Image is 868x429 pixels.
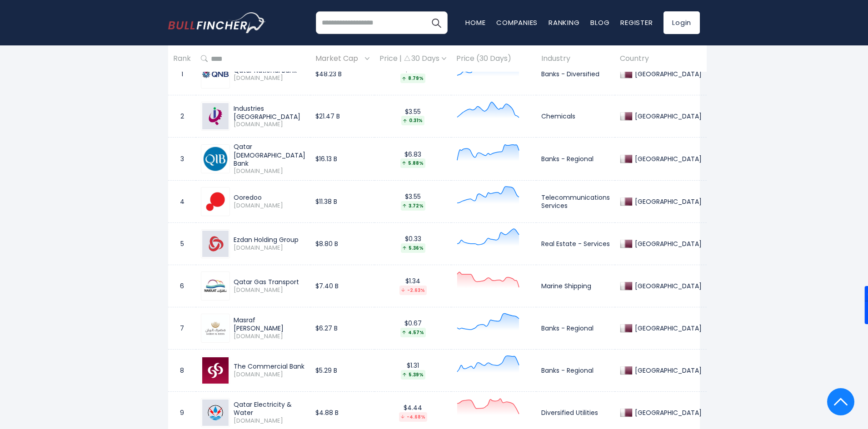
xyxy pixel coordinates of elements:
[536,138,615,180] td: Banks - Regional
[633,197,702,206] div: [GEOGRAPHIC_DATA]
[202,231,229,257] img: ERES.QA.png
[310,180,374,222] td: $11.38 B
[234,143,305,168] div: Qatar [DEMOGRAPHIC_DATA] Bank
[633,324,702,332] div: [GEOGRAPHIC_DATA]
[234,121,305,128] span: [DOMAIN_NAME]
[536,307,615,349] td: Banks - Regional
[633,409,702,417] div: [GEOGRAPHIC_DATA]
[379,277,446,295] div: $1.34
[663,11,700,34] a: Login
[234,286,305,294] span: [DOMAIN_NAME]
[496,18,538,27] a: Companies
[315,52,363,66] span: Market Cap
[379,361,446,379] div: $1.31
[168,138,196,180] td: 3
[202,103,229,129] img: IQCD.QA.png
[168,53,196,95] td: 1
[379,108,446,125] div: $3.55
[310,95,374,138] td: $21.47 B
[401,243,425,253] div: 5.36%
[536,265,615,307] td: Marine Shipping
[620,18,653,27] a: Register
[168,307,196,349] td: 7
[379,192,446,210] div: $3.55
[536,222,615,265] td: Real Estate - Services
[234,168,305,175] span: [DOMAIN_NAME]
[633,155,702,163] div: [GEOGRAPHIC_DATA]
[168,12,266,33] a: Go to homepage
[202,146,229,172] img: QIBK.QA.png
[549,18,579,27] a: Ranking
[168,12,266,33] img: bullfincher logo
[234,417,305,425] span: [DOMAIN_NAME]
[379,235,446,252] div: $0.33
[168,349,196,391] td: 8
[234,202,305,210] span: [DOMAIN_NAME]
[234,104,305,121] div: Industries [GEOGRAPHIC_DATA]
[202,357,229,384] img: CBQK.QA.png
[633,112,702,120] div: [GEOGRAPHIC_DATA]
[400,74,425,83] div: 8.79%
[401,201,425,211] div: 3.72%
[310,138,374,180] td: $16.13 B
[590,18,609,27] a: Blog
[536,53,615,95] td: Banks - Diversified
[400,328,426,337] div: 4.57%
[168,180,196,222] td: 4
[234,236,305,244] div: Ezdan Holding Group
[234,400,305,417] div: Qatar Electricity & Water
[536,349,615,391] td: Banks - Regional
[310,53,374,95] td: $48.23 B
[633,366,702,375] div: [GEOGRAPHIC_DATA]
[202,273,229,299] img: QGTS.QA.png
[465,18,485,27] a: Home
[399,412,427,422] div: -4.68%
[168,45,196,72] th: Rank
[310,265,374,307] td: $7.40 B
[379,404,446,421] div: $4.44
[234,244,305,252] span: [DOMAIN_NAME]
[234,74,305,82] span: [DOMAIN_NAME]
[234,278,305,286] div: Qatar Gas Transport
[536,180,615,222] td: Telecommunications Services
[379,54,446,64] div: Price | 30 Days
[310,307,374,349] td: $6.27 B
[401,370,425,380] div: 5.39%
[234,333,305,340] span: [DOMAIN_NAME]
[633,240,702,248] div: [GEOGRAPHIC_DATA]
[168,95,196,138] td: 2
[234,371,305,379] span: [DOMAIN_NAME]
[234,316,305,332] div: Masraf [PERSON_NAME]
[202,188,229,215] img: ORDS.QA.png
[633,282,702,290] div: [GEOGRAPHIC_DATA]
[536,95,615,138] td: Chemicals
[401,116,424,125] div: 0.31%
[425,11,448,34] button: Search
[202,315,229,341] img: MARK.QA.png
[399,286,427,295] div: -2.63%
[202,70,229,78] img: QNBK.QA.png
[310,222,374,265] td: $8.80 B
[451,45,536,72] th: Price (30 Days)
[168,265,196,307] td: 6
[202,399,229,426] img: QEWS.QA.png
[379,319,446,337] div: $0.67
[536,45,615,72] th: Industry
[400,158,425,168] div: 5.88%
[633,70,702,78] div: [GEOGRAPHIC_DATA]
[615,45,707,72] th: Country
[168,222,196,265] td: 5
[310,349,374,391] td: $5.29 B
[234,193,305,202] div: Ooredoo
[379,65,446,83] div: $5.24
[379,150,446,168] div: $6.83
[234,362,305,370] div: The Commercial Bank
